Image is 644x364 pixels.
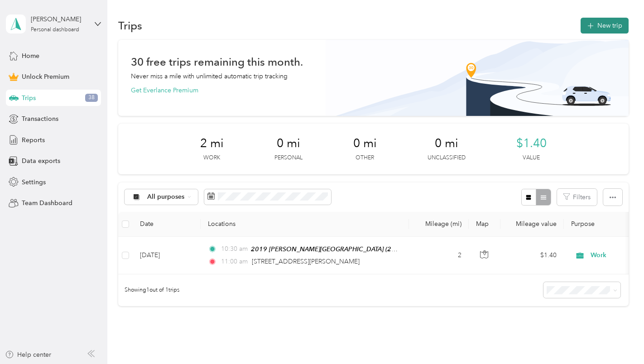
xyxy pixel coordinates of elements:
span: 0 mi [353,136,377,151]
span: 0 mi [277,136,300,151]
div: [PERSON_NAME] [31,14,87,24]
td: 2 [409,237,469,274]
p: Work [203,154,220,162]
td: [DATE] [133,237,201,274]
span: 0 mi [435,136,458,151]
button: New trip [581,18,629,34]
td: $1.40 [500,237,564,274]
h1: 30 free trips remaining this month. [131,57,303,67]
div: Personal dashboard [31,27,79,33]
button: Filters [557,189,597,206]
p: Unclassified [428,154,466,162]
th: Map [469,212,500,237]
span: Data exports [22,156,60,166]
p: Personal [274,154,303,162]
th: Mileage value [500,212,564,237]
span: Reports [22,135,45,145]
button: Get Everlance Premium [131,86,198,95]
span: 10:30 am [221,244,247,254]
span: Trips [22,93,36,103]
span: Transactions [22,114,58,124]
span: [STREET_ADDRESS][PERSON_NAME] [252,258,360,265]
img: Banner [326,40,629,116]
span: Unlock Premium [22,72,69,81]
button: Help center [5,350,51,359]
p: Value [523,154,540,162]
span: Showing 1 out of 1 trips [118,286,179,294]
h1: Trips [118,21,142,30]
span: Team Dashboard [22,198,72,208]
span: 11:00 am [221,257,248,267]
span: All purposes [147,194,185,200]
span: 2 mi [200,136,224,151]
span: 2019 [PERSON_NAME][GEOGRAPHIC_DATA] (2019 [PERSON_NAME][GEOGRAPHIC_DATA], [US_STATE]) [251,245,557,253]
span: $1.40 [516,136,547,151]
p: Never miss a mile with unlimited automatic trip tracking [131,72,288,81]
span: 38 [85,94,98,102]
p: Other [356,154,374,162]
th: Locations [201,212,409,237]
iframe: Everlance-gr Chat Button Frame [593,313,644,364]
th: Mileage (mi) [409,212,469,237]
span: Home [22,51,39,61]
th: Date [133,212,201,237]
span: Settings [22,177,46,187]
